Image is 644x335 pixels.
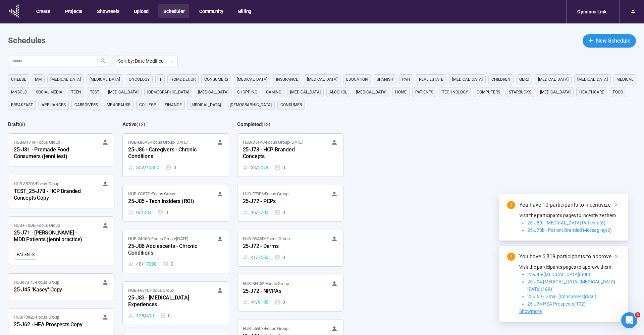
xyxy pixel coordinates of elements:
[262,122,270,127] span: ( 12 )
[243,254,269,261] div: 41
[204,76,228,83] span: consumers
[128,164,159,171] div: 352
[60,4,87,18] button: Projects
[243,280,289,287] span: HUB-BEC52 • Focus Group
[17,251,34,258] span: Patients
[90,76,120,83] span: [MEDICAL_DATA]
[122,121,137,127] h2: Active
[237,230,343,266] a: HUB-B9A6D•Focus Group25-J72 - Derms41 / 75500
[243,287,317,296] div: 25-J72 - NP/PAs
[128,197,202,206] div: 25-J85 - Tech Insiders (ROI)
[230,102,272,108] span: [DEMOGRAPHIC_DATA]
[237,134,343,177] a: HUB-D51A0•Focus Group•[DATE]25-J78 - HCP Branded Concepts33 / 20780
[290,89,321,95] span: [MEDICAL_DATA]
[519,263,620,271] p: Visit the participants pages to approve them
[377,76,393,83] span: Spanish
[507,253,515,261] span: exclamation-circle
[583,34,636,48] button: plusNew Schedule
[123,282,228,325] a: HUB-F68F0•Focus Group25-J83 - [MEDICAL_DATA] Experiences128 / 4000
[8,309,114,335] a: HUB-70828•Focus Group25-J62 - HEA Prospects Copy
[527,294,596,299] span: 25-J59 - Gmail [Consumers](646)
[158,76,162,83] span: it
[8,134,114,166] a: HUB-D1719•Focus Group25-J81 - Premade Food Consumers (jenni test)
[256,254,258,261] span: /
[11,102,33,108] span: breakfast
[98,56,108,66] button: search
[14,187,88,203] div: TEST_25-J78 - HCP Branded Concepts Copy
[621,312,637,328] iframe: Intercom live chat
[8,217,114,265] a: HUB-FF0DE•Focus Group25-J71 - [PERSON_NAME] - MDD Patients (jenni practice)Patients
[614,202,619,207] span: close
[233,4,256,18] button: Billing
[274,164,285,171] div: 0
[107,102,130,108] span: menopause
[100,58,106,64] span: search
[128,191,175,197] span: HUB-CC87D • Focus Group
[442,89,468,95] span: technology
[596,37,631,45] span: New Schedule
[92,4,124,18] button: Showreels
[144,312,146,319] span: /
[146,164,159,171] span: 10300
[243,191,288,197] span: HUB-F79E6 • Focus Group
[243,242,317,251] div: 25-J72 - Derms
[128,294,202,309] div: 25-J83 - [MEDICAL_DATA] Experiences
[123,230,228,273] a: HUB-34C6D•Focus Group•[DATE]25-J86 Adolescents - Chronic Conditions40 / 172000
[8,274,114,300] a: HUB-FAF45•Focus Group25-J45 "Kasey" Copy
[527,301,586,307] span: 25-J74 HEA Prospects(102)
[139,102,156,108] span: college
[243,298,269,306] div: 44
[258,164,268,171] span: 2078
[356,89,386,95] span: [MEDICAL_DATA]
[14,314,59,321] span: HUB-70828 • Focus Group
[8,121,19,127] h2: Draft
[118,56,174,66] span: Sort by: Date Modified
[42,102,66,108] span: appliances
[141,209,151,216] span: 1000
[509,89,531,95] span: starbucks
[613,89,623,95] span: Food
[280,102,302,108] span: consumer
[274,209,285,216] div: 0
[614,254,619,259] span: close
[157,209,168,216] div: 0
[538,76,569,83] span: [MEDICAL_DATA]
[128,236,188,242] span: HUB-34C6D • Focus Group •
[146,312,154,319] span: 400
[175,140,187,145] time: [DATE]
[144,164,146,171] span: /
[527,220,605,225] span: 25-J80 - [MEDICAL_DATA] Patients(8)
[137,122,145,127] span: ( 12 )
[237,89,257,95] span: shopping
[519,309,542,314] span: Showmore
[160,312,171,319] div: 0
[158,4,189,18] button: Scheduler
[452,76,483,83] span: [MEDICAL_DATA]
[258,209,268,216] span: 7700
[491,76,511,83] span: children
[243,209,269,216] div: 16
[19,122,25,127] span: ( 8 )
[290,140,303,145] time: [DATE]
[256,209,258,216] span: /
[243,146,317,161] div: 25-J78 - HCP Branded Concepts
[573,5,610,18] div: Opinions Link
[237,76,267,83] span: [MEDICAL_DATA]
[128,209,151,216] div: 0
[14,222,60,229] span: HUB-FF0DE • Focus Group
[123,185,228,221] a: HUB-CC87D•Focus Group25-J85 - Tech Insiders (ROI)0 / 10000
[8,175,114,208] a: HUB-35208•Focus GroupTEST_25-J78 - HCP Branded Concepts Copy
[36,89,62,95] span: social media
[128,146,202,161] div: 25-J86 - Caregivers - Chronic Conditions
[90,89,99,95] span: Test
[256,164,258,171] span: /
[139,209,141,216] span: /
[170,76,196,83] span: home decor
[128,4,153,18] button: Upload
[14,229,88,244] div: 25-J71 - [PERSON_NAME] - MDD Patients (jenni practice)
[128,287,174,294] span: HUB-F68F0 • Focus Group
[128,312,154,319] div: 128
[419,76,443,83] span: real estate
[198,89,228,95] span: [MEDICAL_DATA]
[395,89,407,95] span: home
